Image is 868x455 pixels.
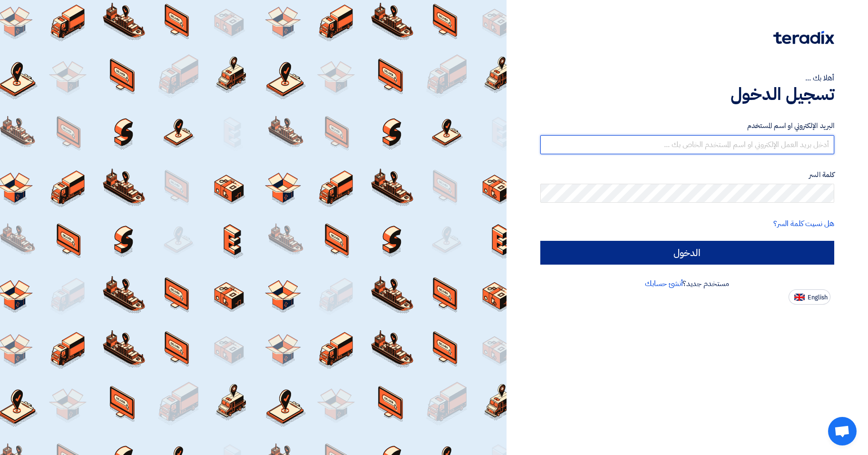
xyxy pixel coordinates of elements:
label: البريد الإلكتروني او اسم المستخدم [540,120,834,131]
input: الدخول [540,241,834,265]
a: أنشئ حسابك [645,278,683,289]
h1: تسجيل الدخول [540,84,834,105]
img: en-US.png [794,294,805,301]
a: Open chat [828,417,857,445]
a: هل نسيت كلمة السر؟ [773,218,834,229]
img: Teradix logo [773,31,834,44]
button: English [789,289,830,305]
label: كلمة السر [540,169,834,180]
div: أهلا بك ... [540,72,834,84]
input: أدخل بريد العمل الإلكتروني او اسم المستخدم الخاص بك ... [540,135,834,154]
div: مستخدم جديد؟ [540,278,834,289]
span: English [808,294,828,301]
